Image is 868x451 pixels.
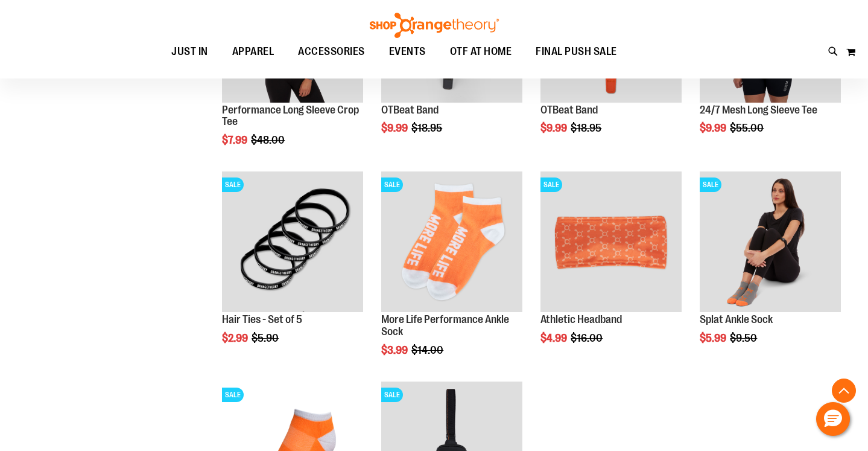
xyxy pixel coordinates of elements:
span: $16.00 [571,332,604,344]
img: Hair Ties - Set of 5 [222,171,363,313]
a: JUST IN [159,38,220,66]
img: Product image for Splat Ankle Sock [700,171,841,313]
a: Hair Ties - Set of 5SALE [222,171,363,315]
span: $9.99 [540,122,569,134]
span: $9.99 [700,122,728,134]
button: Back To Top [832,379,856,403]
a: More Life Performance Ankle Sock [381,313,509,337]
span: $18.95 [411,122,444,134]
span: $48.00 [251,134,287,146]
span: $7.99 [222,134,249,146]
div: product [375,165,528,387]
div: product [694,165,847,375]
span: $2.99 [222,332,250,344]
a: Splat Ankle Sock [700,313,773,325]
a: OTF AT HOME [438,38,524,66]
span: $9.99 [381,122,410,134]
a: Hair Ties - Set of 5 [222,313,302,325]
a: EVENTS [377,38,438,66]
span: JUST IN [171,38,208,65]
span: $18.95 [571,122,603,134]
a: OTBeat Band [381,104,439,116]
img: Shop Orangetheory [368,13,501,38]
a: Product image for Athletic HeadbandSALE [540,171,682,315]
div: product [534,165,688,375]
span: $5.90 [252,332,280,344]
a: APPAREL [220,38,287,66]
a: FINAL PUSH SALE [524,38,629,65]
span: EVENTS [389,38,426,65]
a: Product image for Splat Ankle SockSALE [700,171,841,315]
span: SALE [540,178,562,192]
span: $4.99 [540,332,569,344]
span: FINAL PUSH SALE [536,38,617,65]
span: SALE [381,178,403,192]
span: $3.99 [381,344,410,356]
button: Hello, have a question? Let’s chat. [816,402,850,436]
span: SALE [700,178,721,192]
a: 24/7 Mesh Long Sleeve Tee [700,104,817,116]
a: Athletic Headband [540,313,622,325]
div: product [216,165,369,375]
span: SALE [381,388,403,402]
span: $5.99 [700,332,728,344]
span: OTF AT HOME [450,38,512,65]
span: $9.50 [730,332,759,344]
span: SALE [222,388,244,402]
span: ACCESSORIES [298,38,365,65]
img: Product image for More Life Performance Ankle Sock [381,171,522,313]
a: Product image for More Life Performance Ankle SockSALE [381,171,522,315]
span: SALE [222,178,244,192]
span: $14.00 [411,344,445,356]
a: Performance Long Sleeve Crop Tee [222,104,359,128]
a: OTBeat Band [540,104,598,116]
span: APPAREL [232,38,274,65]
a: ACCESSORIES [286,38,377,66]
img: Product image for Athletic Headband [540,171,682,313]
span: $55.00 [730,122,765,134]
